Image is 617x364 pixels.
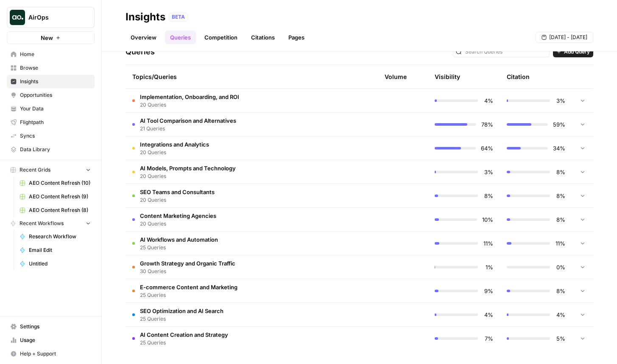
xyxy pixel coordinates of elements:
span: 1% [483,263,493,271]
span: 25 Queries [140,244,218,251]
button: Recent Grids [7,164,95,176]
span: Opportunities [20,91,91,99]
span: Help + Support [20,350,91,358]
span: New [41,34,53,42]
button: Recent Workflows [7,217,95,230]
span: AirOps [28,13,80,22]
span: Untitled [29,260,91,268]
button: Workspace: AirOps [7,7,95,28]
span: SEO Teams and Consultants [140,188,215,196]
a: Research Workflow [16,230,95,243]
div: Insights [126,10,165,24]
span: 20 Queries [140,196,215,204]
span: 8% [483,192,493,200]
span: 7% [483,334,493,343]
span: 0% [555,263,565,271]
span: 11% [555,239,565,248]
a: Home [7,48,95,61]
span: 59% [553,120,565,129]
span: E-commerce Content and Marketing [140,283,237,291]
span: Insights [20,78,91,85]
a: Untitled [16,257,95,271]
span: 21 Queries [140,125,236,133]
span: Usage [20,336,91,344]
span: 20 Queries [140,220,216,228]
span: Syncs [20,132,91,140]
span: Add Query [564,48,590,56]
div: BETA [169,13,188,21]
span: Flightpath [20,119,91,126]
span: Your Data [20,105,91,113]
span: Content Marketing Agencies [140,212,216,220]
a: Email Edit [16,243,95,257]
span: AI Workflows and Automation [140,235,218,244]
div: Topics/Queries [132,65,285,88]
span: AEO Content Refresh (8) [29,206,91,214]
a: Overview [126,31,162,44]
span: Integrations and Analytics [140,140,209,149]
span: 9% [483,287,493,295]
span: 25 Queries [140,339,228,347]
a: AEO Content Refresh (10) [16,176,95,190]
span: 34% [553,144,565,152]
div: Citation [507,65,530,88]
a: Pages [283,31,310,44]
span: 64% [481,144,493,152]
a: Insights [7,75,95,88]
span: 8% [555,168,565,176]
span: Volume [385,73,407,81]
span: Research Workflow [29,233,91,240]
span: 78% [481,120,493,129]
button: New [7,31,95,44]
a: Usage [7,333,95,347]
span: 11% [483,239,493,248]
span: SEO Optimization and AI Search [140,307,223,315]
button: [DATE] - [DATE] [536,32,593,43]
span: AI Tool Comparison and Alternatives [140,116,236,125]
span: 3% [483,168,493,176]
span: 3% [555,96,565,105]
span: [DATE] - [DATE] [549,34,587,41]
div: Visibility [435,73,460,81]
a: Competition [199,31,243,44]
button: Add Query [553,46,593,57]
span: 8% [555,215,565,224]
span: 8% [555,287,565,295]
span: Recent Grids [20,166,50,174]
a: Data Library [7,143,95,156]
a: Browse [7,61,95,75]
a: Syncs [7,129,95,143]
span: Browse [20,64,91,72]
button: Help + Support [7,347,95,361]
a: Citations [246,31,280,44]
span: 4% [555,310,565,319]
a: Opportunities [7,88,95,102]
span: 20 Queries [140,172,236,180]
span: Implementation, Onboarding, and ROI [140,93,239,101]
span: AEO Content Refresh (10) [29,179,91,187]
span: Home [20,51,91,58]
span: 25 Queries [140,291,237,299]
span: Recent Workflows [20,220,64,227]
a: Flightpath [7,116,95,129]
img: AirOps Logo [10,10,25,25]
span: AI Models, Prompts and Technology [140,164,236,172]
span: 25 Queries [140,315,223,323]
input: Search Queries [465,48,547,56]
span: 20 Queries [140,101,239,109]
a: Queries [165,31,196,44]
a: Settings [7,320,95,333]
a: AEO Content Refresh (8) [16,203,95,217]
span: AEO Content Refresh (9) [29,193,91,200]
span: 4% [483,310,493,319]
span: Data Library [20,146,91,153]
span: 10% [482,215,493,224]
span: 8% [555,192,565,200]
span: Email Edit [29,246,91,254]
a: Your Data [7,102,95,116]
span: Settings [20,323,91,330]
h3: Queries [126,46,155,58]
span: 30 Queries [140,268,235,275]
span: Growth Strategy and Organic Traffic [140,259,235,268]
a: AEO Content Refresh (9) [16,190,95,203]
